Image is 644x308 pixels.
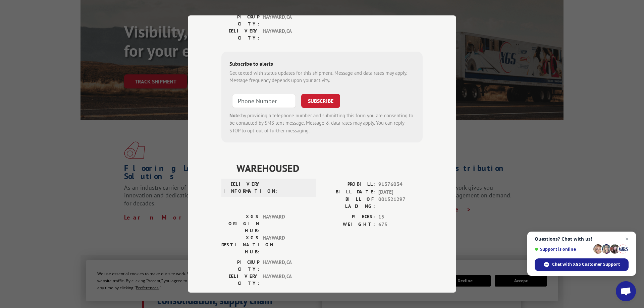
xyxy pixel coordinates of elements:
[221,273,259,287] label: DELIVERY CITY:
[221,27,259,42] label: DELIVERY CITY:
[322,221,375,229] label: WEIGHT:
[535,247,591,252] span: Support is online
[378,221,423,229] span: 675
[263,273,308,287] span: HAYWARD , CA
[322,188,375,196] label: BILL DATE:
[322,181,375,188] label: PROBILL:
[229,60,415,69] div: Subscribe to alerts
[263,27,308,42] span: HAYWARD , CA
[378,196,423,210] span: 001521297
[263,13,308,27] span: HAYWARD , CA
[616,281,636,301] a: Open chat
[221,213,259,234] label: XGS ORIGIN HUB:
[221,259,259,273] label: PICKUP CITY:
[378,181,423,188] span: 91376034
[223,181,261,195] label: DELIVERY INFORMATION:
[322,196,375,210] label: BILL OF LADING:
[221,234,259,255] label: XGS DESTINATION HUB:
[552,261,620,267] span: Chat with XGS Customer Support
[229,112,415,135] div: by providing a telephone number and submitting this form you are consenting to be contacted by SM...
[535,258,629,271] span: Chat with XGS Customer Support
[378,213,423,221] span: 15
[378,188,423,196] span: [DATE]
[263,259,308,273] span: HAYWARD , CA
[263,213,308,234] span: HAYWARD
[236,161,423,176] span: WAREHOUSED
[229,112,241,119] strong: Note:
[535,236,629,242] span: Questions? Chat with us!
[301,94,340,108] button: SUBSCRIBE
[232,94,296,108] input: Phone Number
[221,13,259,27] label: PICKUP CITY:
[263,234,308,255] span: HAYWARD
[229,69,415,84] div: Get texted with status updates for this shipment. Message and data rates may apply. Message frequ...
[322,213,375,221] label: PIECES:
